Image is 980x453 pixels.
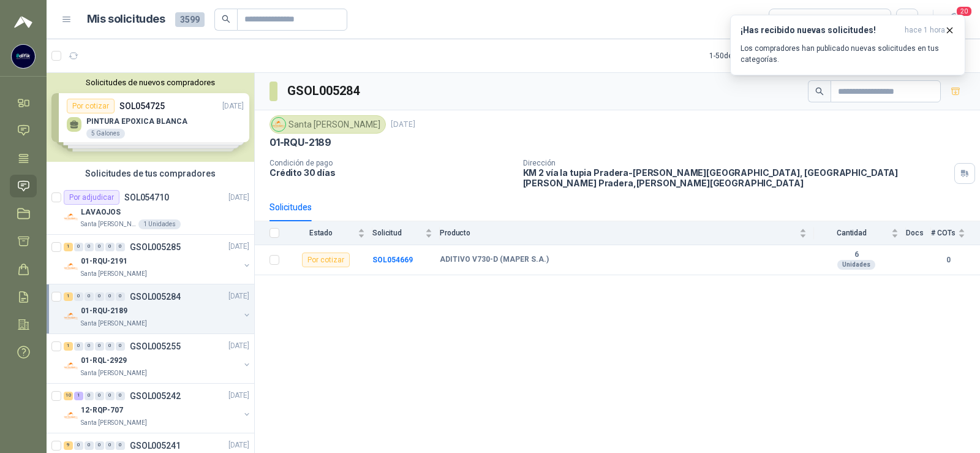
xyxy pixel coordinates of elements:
img: Company Logo [64,259,78,274]
a: 1 0 0 0 0 0 GSOL005255[DATE] Company Logo01-RQL-2929Santa [PERSON_NAME] [64,339,252,378]
span: Producto [440,229,797,237]
img: Company Logo [12,45,35,68]
b: 6 [814,250,899,260]
span: search [815,87,824,96]
p: Santa [PERSON_NAME] [81,219,136,229]
span: hace 1 hora [905,25,945,36]
h3: GSOL005284 [287,82,361,101]
p: GSOL005285 [130,243,181,251]
div: 0 [116,243,125,251]
button: ¡Has recibido nuevas solicitudes!hace 1 hora Los compradores han publicado nuevas solicitudes en ... [730,15,965,75]
div: 0 [116,342,125,351]
div: 0 [74,441,83,450]
div: Santa [PERSON_NAME] [269,115,386,134]
p: [DATE] [228,291,249,303]
img: Company Logo [64,359,78,373]
p: [DATE] [391,119,415,131]
th: Docs [906,221,931,245]
span: search [222,15,230,23]
div: 0 [105,292,115,301]
div: 1 [64,292,73,301]
div: 0 [116,441,125,450]
p: Crédito 30 días [269,167,513,178]
p: Santa [PERSON_NAME] [81,418,147,428]
div: 1 [64,342,73,351]
span: # COTs [931,229,956,237]
p: [DATE] [228,242,249,253]
div: 0 [95,392,104,400]
p: 12-RQP-707 [81,405,123,417]
div: 0 [95,292,104,301]
th: Cantidad [814,221,906,245]
p: Santa [PERSON_NAME] [81,368,147,378]
div: Todas [777,13,802,26]
img: Company Logo [272,118,285,131]
button: Solicitudes de nuevos compradores [51,78,249,87]
img: Company Logo [64,408,78,423]
th: Estado [287,221,372,245]
p: SOL054710 [124,193,169,202]
div: 0 [74,243,83,251]
button: 20 [943,9,965,31]
span: Estado [287,229,355,237]
p: Condición de pago [269,159,513,167]
img: Company Logo [64,309,78,324]
div: 0 [95,441,104,450]
p: Los compradores han publicado nuevas solicitudes en tus categorías. [741,43,955,65]
div: 0 [95,342,104,351]
div: 1 [64,243,73,251]
span: 20 [956,6,973,17]
p: Santa [PERSON_NAME] [81,319,147,329]
img: Logo peakr [14,15,32,29]
div: Por cotizar [302,253,350,267]
h1: Mis solicitudes [87,10,165,28]
div: 0 [105,243,115,251]
div: Solicitudes de tus compradores [47,162,254,185]
p: Dirección [523,159,949,167]
div: 0 [85,342,94,351]
p: GSOL005241 [130,441,181,450]
p: 01-RQU-2189 [81,306,127,318]
div: Unidades [837,260,875,270]
th: # COTs [931,221,980,245]
div: 0 [105,342,115,351]
span: Cantidad [814,229,889,237]
div: 0 [116,392,125,400]
div: Por adjudicar [64,190,119,205]
div: 0 [85,441,94,450]
p: [DATE] [228,440,249,452]
p: [DATE] [228,192,249,204]
a: Por adjudicarSOL054710[DATE] Company LogoLAVAOJOSSanta [PERSON_NAME]1 Unidades [47,185,254,235]
p: 01-RQU-2189 [269,136,331,149]
img: Company Logo [64,210,78,224]
p: KM 2 vía la tupia Pradera-[PERSON_NAME][GEOGRAPHIC_DATA], [GEOGRAPHIC_DATA][PERSON_NAME] Pradera ... [523,167,949,188]
p: GSOL005242 [130,392,181,400]
a: 10 1 0 0 0 0 GSOL005242[DATE] Company Logo12-RQP-707Santa [PERSON_NAME] [64,389,252,428]
p: 01-RQU-2191 [81,256,127,268]
p: Santa [PERSON_NAME] [81,269,147,279]
th: Producto [440,221,814,245]
a: SOL054669 [372,256,413,264]
div: 0 [85,292,94,301]
div: 10 [64,392,73,400]
b: 0 [931,254,965,266]
h3: ¡Has recibido nuevas solicitudes! [741,25,900,36]
div: 0 [95,243,104,251]
div: 9 [64,441,73,450]
p: [DATE] [228,390,249,402]
p: GSOL005284 [130,292,181,301]
p: [DATE] [228,341,249,352]
p: 01-RQL-2929 [81,356,127,367]
p: LAVAOJOS [81,207,121,218]
th: Solicitud [372,221,440,245]
div: 1 Unidades [138,219,181,229]
b: ADITIVO V730-D (MAPER S.A.) [440,255,549,265]
span: Solicitud [372,229,423,237]
a: 1 0 0 0 0 0 GSOL005284[DATE] Company Logo01-RQU-2189Santa [PERSON_NAME] [64,289,252,329]
div: 0 [105,441,115,450]
div: 0 [85,392,94,400]
div: 0 [85,243,94,251]
div: 0 [74,342,83,351]
div: Solicitudes de nuevos compradoresPor cotizarSOL054725[DATE] PINTURA EPOXICA BLANCA5 GalonesPor co... [47,73,254,162]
